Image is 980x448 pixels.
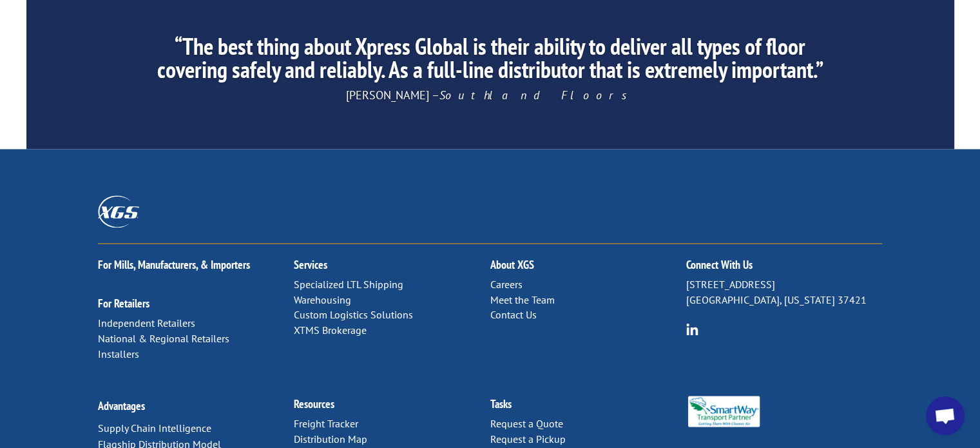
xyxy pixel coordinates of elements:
[686,277,882,308] p: [STREET_ADDRESS] [GEOGRAPHIC_DATA], [US_STATE] 37421
[686,396,762,427] img: Smartway_Logo
[98,296,149,311] a: For Retailers
[98,317,195,329] a: Independent Retailers
[294,416,358,429] a: Freight Tracker
[294,293,351,306] a: Warehousing
[294,396,334,411] a: Resources
[98,257,250,272] a: For Mills, Manufacturers, & Importers
[346,88,635,102] span: [PERSON_NAME] –
[98,347,139,360] a: Installers
[490,432,565,445] a: Request a Pickup
[98,421,211,434] a: Supply Chain Intelligence
[98,398,145,413] a: Advantages
[490,398,686,416] h2: Tasks
[686,259,882,277] h2: Connect With Us
[439,88,635,102] em: Southland Floors
[686,323,698,335] img: group-6
[147,35,832,88] h2: “The best thing about Xpress Global is their ability to deliver all types of floor covering safel...
[490,293,554,306] a: Meet the Team
[294,257,327,272] a: Services
[490,257,533,272] a: About XGS
[294,308,413,321] a: Custom Logistics Solutions
[294,432,367,445] a: Distribution Map
[294,278,403,291] a: Specialized LTL Shipping
[490,308,536,321] a: Contact Us
[490,278,522,291] a: Careers
[926,396,965,435] div: Open chat
[98,195,139,227] img: XGS_Logos_ALL_2024_All_White
[490,416,562,429] a: Request a Quote
[98,332,229,345] a: National & Regional Retailers
[294,324,367,336] a: XTMS Brokerage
